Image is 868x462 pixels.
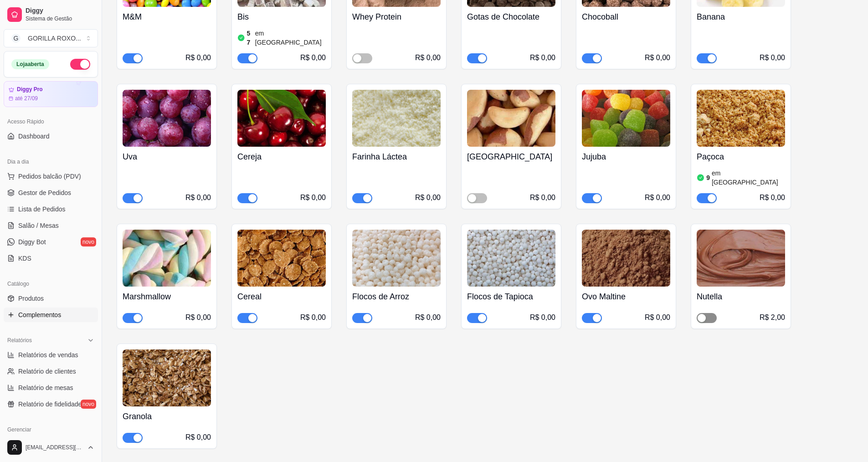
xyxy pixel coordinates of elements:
article: em [GEOGRAPHIC_DATA] [712,169,785,187]
button: Alterar Status [70,59,90,70]
span: Sistema de Gestão [26,15,94,22]
span: [EMAIL_ADDRESS][DOMAIN_NAME] [26,444,83,451]
span: Diggy [26,7,94,15]
h4: Gotas de Chocolate [467,10,555,23]
article: Diggy Pro [17,86,43,93]
article: até 27/09 [15,95,38,102]
div: R$ 0,00 [185,52,211,63]
div: R$ 0,00 [645,52,670,63]
article: em [GEOGRAPHIC_DATA] [255,29,326,47]
h4: Jujuba [582,150,670,163]
article: 57 [247,29,253,47]
button: Pedidos balcão (PDV) [4,169,98,184]
a: Relatório de mesas [4,380,98,395]
h4: M&M [123,10,211,23]
a: Relatório de clientes [4,364,98,379]
span: Relatório de mesas [18,383,73,392]
div: R$ 0,00 [645,192,670,203]
div: R$ 0,00 [415,52,441,63]
div: R$ 0,00 [415,312,441,323]
div: R$ 0,00 [300,192,326,203]
h4: [GEOGRAPHIC_DATA] [467,150,555,163]
h4: Flocos de Arroz [352,290,441,303]
div: R$ 0,00 [760,52,785,63]
img: product-image [237,90,326,147]
div: R$ 0,00 [415,192,441,203]
img: product-image [582,90,670,147]
img: product-image [697,230,785,287]
div: R$ 0,00 [760,192,785,203]
img: product-image [697,90,785,147]
span: Lista de Pedidos [18,205,66,214]
div: R$ 0,00 [530,312,555,323]
div: Acesso Rápido [4,114,98,129]
span: Complementos [18,310,61,319]
img: product-image [352,90,441,147]
img: product-image [352,230,441,287]
div: R$ 0,00 [645,312,670,323]
a: Gestor de Pedidos [4,185,98,200]
img: product-image [237,230,326,287]
span: Dashboard [18,132,50,141]
h4: Farinha Láctea [352,150,441,163]
div: R$ 0,00 [300,312,326,323]
h4: Cereja [237,150,326,163]
span: Pedidos balcão (PDV) [18,172,81,181]
a: Relatório de fidelidadenovo [4,397,98,411]
h4: Cereal [237,290,326,303]
a: Produtos [4,291,98,306]
button: [EMAIL_ADDRESS][DOMAIN_NAME] [4,436,98,458]
h4: Granola [123,410,211,423]
div: Catálogo [4,277,98,291]
h4: Flocos de Tapioca [467,290,555,303]
div: Gerenciar [4,422,98,437]
img: product-image [467,90,555,147]
span: Relatório de clientes [18,367,76,376]
img: product-image [123,230,211,287]
h4: Bis [237,10,326,23]
a: Diggy Proaté 27/09 [4,81,98,107]
h4: Uva [123,150,211,163]
div: GORILLA ROXO ... [28,34,81,43]
span: Relatórios de vendas [18,350,78,359]
a: Lista de Pedidos [4,202,98,216]
a: Diggy Botnovo [4,235,98,249]
button: Select a team [4,29,98,47]
span: Produtos [18,294,44,303]
a: Dashboard [4,129,98,144]
div: Loja aberta [11,59,49,69]
h4: Banana [697,10,785,23]
a: Relatórios de vendas [4,348,98,362]
h4: Chocoball [582,10,670,23]
div: Dia a dia [4,154,98,169]
span: KDS [18,254,31,263]
h4: Nutella [697,290,785,303]
article: 9 [706,173,710,182]
a: Complementos [4,308,98,322]
h4: Paçoca [697,150,785,163]
div: R$ 0,00 [530,192,555,203]
span: G [11,34,21,43]
h4: Marshmallow [123,290,211,303]
div: R$ 0,00 [185,432,211,443]
span: Salão / Mesas [18,221,59,230]
div: R$ 0,00 [185,312,211,323]
img: product-image [123,349,211,406]
span: Relatórios [7,337,32,344]
img: product-image [123,90,211,147]
div: R$ 0,00 [530,52,555,63]
h4: Ovo Maltine [582,290,670,303]
div: R$ 0,00 [300,52,326,63]
h4: Whey Protein [352,10,441,23]
div: R$ 2,00 [760,312,785,323]
img: product-image [467,230,555,287]
a: KDS [4,251,98,266]
a: DiggySistema de Gestão [4,4,98,26]
span: Relatório de fidelidade [18,400,82,409]
a: Salão / Mesas [4,218,98,233]
div: R$ 0,00 [185,192,211,203]
span: Gestor de Pedidos [18,188,71,197]
span: Diggy Bot [18,237,46,246]
img: product-image [582,230,670,287]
